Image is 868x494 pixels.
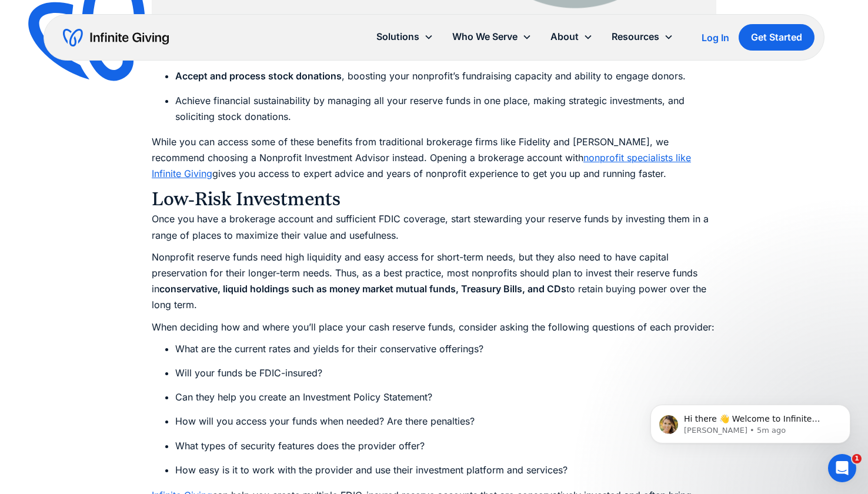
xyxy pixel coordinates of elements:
[175,93,716,125] li: Achieve financial sustainability by managing all your reserve funds in one place, making strategi...
[541,24,602,49] div: About
[63,28,169,47] a: home
[152,134,716,182] p: While you can access some of these benefits from traditional brokerage firms like Fidelity and [P...
[376,29,419,45] div: Solutions
[175,389,716,405] li: Can they help you create an Investment Policy Statement?
[612,29,659,45] div: Resources
[550,29,579,45] div: About
[175,462,716,478] li: How easy is it to work with the provider and use their investment platform and services?
[702,31,729,45] a: Log In
[452,29,518,45] div: Who We Serve
[175,365,716,381] li: Will your funds be FDIC-insured?
[152,211,716,243] p: Once you have a brokerage account and sufficient FDIC coverage, start stewarding your reserve fun...
[602,24,683,49] div: Resources
[739,24,814,51] a: Get Started
[443,24,541,49] div: Who We Serve
[159,283,566,295] strong: conservative, liquid holdings such as money market mutual funds, Treasury Bills, and CDs
[152,319,716,335] p: When deciding how and where you’ll place your cash reserve funds, consider asking the following q...
[152,249,716,313] p: Nonprofit reserve funds need high liquidity and easy access for short-term needs, but they also n...
[702,33,729,42] div: Log In
[852,454,862,463] span: 1
[828,454,856,482] iframe: Intercom live chat
[367,24,443,49] div: Solutions
[633,380,868,462] iframe: Intercom notifications message
[175,68,716,84] li: , boosting your nonprofit’s fundraising capacity and ability to engage donors.
[175,341,716,357] li: What are the current rates and yields for their conservative offerings?
[175,70,342,82] strong: Accept and process stock donations
[175,438,716,454] li: What types of security features does the provider offer?
[152,188,716,211] h3: Low-Risk Investments
[175,413,716,429] li: How will you access your funds when needed? Are there penalties?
